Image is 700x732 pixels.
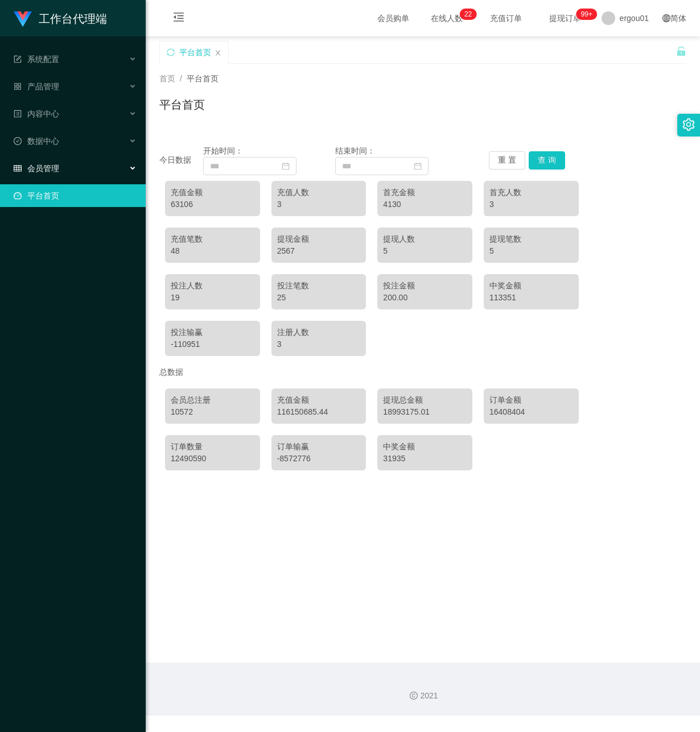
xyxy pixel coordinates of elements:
[187,74,219,83] span: 平台首页
[14,82,59,91] span: 产品管理
[489,406,573,418] div: 16408404
[180,74,182,83] span: /
[277,187,361,198] div: 充值人数
[383,406,467,418] div: 18993175.01
[484,14,528,22] span: 充值订单
[171,280,254,292] div: 投注人数
[14,137,22,145] i: 图标: check-circle-o
[14,55,22,63] i: 图标: form
[383,245,467,257] div: 5
[277,441,361,453] div: 订单输赢
[282,162,290,170] i: 图标: calendar
[529,151,565,169] button: 查 询
[171,441,254,453] div: 订单数量
[159,96,205,113] h1: 平台首页
[171,338,254,350] div: -110951
[171,187,254,198] div: 充值金额
[155,690,691,702] div: 2021
[39,1,107,37] h1: 工作台代理端
[171,198,254,210] div: 63106
[14,184,137,207] a: 图标: dashboard平台首页
[425,14,468,22] span: 在线人数
[171,233,254,245] div: 充值笔数
[215,49,221,56] i: 图标: close
[14,109,59,118] span: 内容中心
[14,110,22,118] i: 图标: profile
[179,42,211,63] div: 平台首页
[171,292,254,304] div: 19
[14,164,59,173] span: 会员管理
[489,394,573,406] div: 订单金额
[489,187,573,198] div: 首充人数
[383,233,467,245] div: 提现人数
[171,245,254,257] div: 48
[277,280,361,292] div: 投注笔数
[159,154,203,166] div: 今日数据
[489,292,573,304] div: 113351
[159,74,175,83] span: 首页
[277,326,361,338] div: 注册人数
[543,14,587,22] span: 提现订单
[383,280,467,292] div: 投注金额
[464,9,468,20] p: 2
[171,326,254,338] div: 投注输赢
[662,14,670,22] i: 图标: global
[460,9,476,20] sup: 22
[277,292,361,304] div: 25
[203,146,243,155] span: 开始时间：
[489,233,573,245] div: 提现笔数
[576,9,596,20] sup: 1051
[277,198,361,210] div: 3
[277,453,361,465] div: -8572776
[383,453,467,465] div: 31935
[489,198,573,210] div: 3
[171,394,254,406] div: 会员总注册
[171,453,254,465] div: 12490590
[676,46,686,56] i: 图标: unlock
[14,14,107,23] a: 工作台代理端
[277,406,361,418] div: 116150685.44
[383,292,467,304] div: 200.00
[277,394,361,406] div: 充值金额
[414,162,422,170] i: 图标: calendar
[383,187,467,198] div: 首充金额
[383,441,467,453] div: 中奖金额
[159,362,686,383] div: 总数据
[167,48,175,56] i: 图标: sync
[14,82,22,90] i: 图标: appstore-o
[468,9,472,20] p: 2
[277,233,361,245] div: 提现金额
[383,394,467,406] div: 提现总金额
[410,692,418,700] i: 图标: copyright
[277,338,361,350] div: 3
[14,11,32,27] img: logo.9652507e.png
[14,137,59,146] span: 数据中心
[14,164,22,172] i: 图标: table
[682,118,695,131] i: 图标: setting
[489,280,573,292] div: 中奖金额
[277,245,361,257] div: 2567
[14,55,59,64] span: 系统配置
[489,245,573,257] div: 5
[489,151,525,169] button: 重 置
[383,198,467,210] div: 4130
[159,1,198,37] i: 图标: menu-fold
[335,146,375,155] span: 结束时间：
[171,406,254,418] div: 10572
